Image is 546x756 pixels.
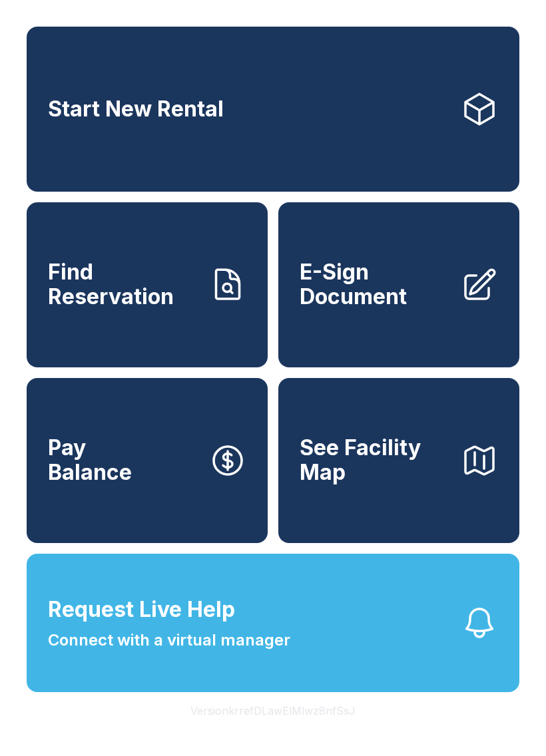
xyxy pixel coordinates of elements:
a: Find Reservation [27,202,268,367]
span: Pay Balance [48,436,132,484]
a: E-Sign Document [278,202,519,367]
span: Connect with a virtual manager [48,628,290,652]
button: See Facility Map [278,378,519,543]
a: Start New Rental [27,27,519,192]
span: E-Sign Document [300,260,450,309]
button: Request Live HelpConnect with a virtual manager [27,554,519,692]
span: Start New Rental [48,97,224,122]
span: Request Live Help [48,594,235,626]
span: Find Reservation [48,260,198,309]
button: VersionkrrefDLawElMlwz8nfSsJ [180,692,366,729]
span: See Facility Map [300,436,450,484]
button: PayBalance [27,378,268,543]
